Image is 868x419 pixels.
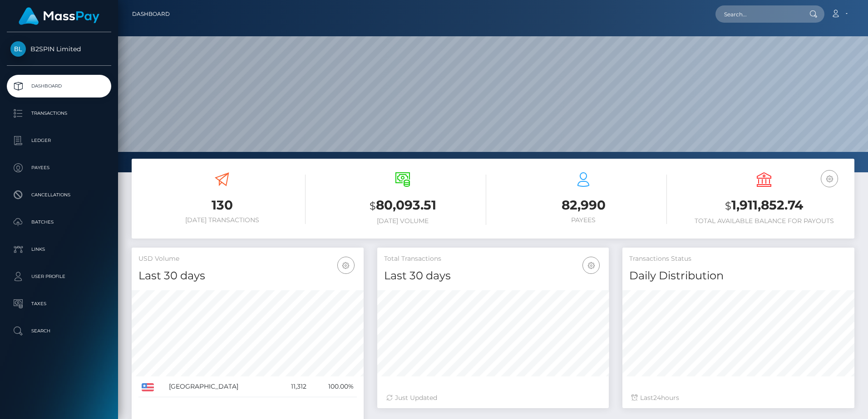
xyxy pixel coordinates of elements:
a: Taxes [7,292,111,315]
div: Last hours [631,393,845,403]
a: Links [7,238,111,261]
h5: USD Volume [138,254,357,263]
p: Taxes [10,297,108,311]
p: Dashboard [10,79,108,93]
span: 24 [653,394,661,402]
h3: 1,911,852.74 [681,196,848,215]
h3: 130 [138,196,306,214]
p: Search [10,324,108,338]
a: Dashboard [7,75,111,97]
small: $ [725,200,731,212]
td: [GEOGRAPHIC_DATA] [166,376,277,397]
h4: Daily Distribution [629,268,848,284]
td: 100.00% [310,376,356,397]
h5: Transactions Status [629,254,848,263]
h4: Last 30 days [138,268,357,284]
h5: Total Transactions [384,254,602,263]
h6: Total Available Balance for Payouts [681,217,848,225]
p: Transactions [10,107,108,120]
p: Batches [10,215,108,229]
h6: [DATE] Transactions [138,216,306,224]
img: US.png [142,383,154,391]
span: B2SPIN Limited [7,45,111,53]
p: Cancellations [10,188,108,202]
a: User Profile [7,265,111,288]
h3: 82,990 [500,196,667,214]
small: $ [370,200,376,212]
a: Cancellations [7,184,111,206]
p: Ledger [10,134,108,147]
p: Links [10,243,108,256]
a: Search [7,320,111,342]
h4: Last 30 days [384,268,602,284]
h6: [DATE] Volume [319,217,486,225]
a: Dashboard [132,5,170,24]
a: Batches [7,211,111,234]
a: Payees [7,156,111,179]
img: MassPay Logo [19,7,99,25]
a: Transactions [7,102,111,125]
h6: Payees [500,216,667,224]
input: Search... [715,5,801,23]
div: Just Updated [386,393,600,403]
p: User Profile [10,270,108,283]
h3: 80,093.51 [319,196,486,215]
p: Payees [10,161,108,175]
img: B2SPIN Limited [10,41,26,57]
a: Ledger [7,129,111,152]
td: 11,312 [278,376,310,397]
